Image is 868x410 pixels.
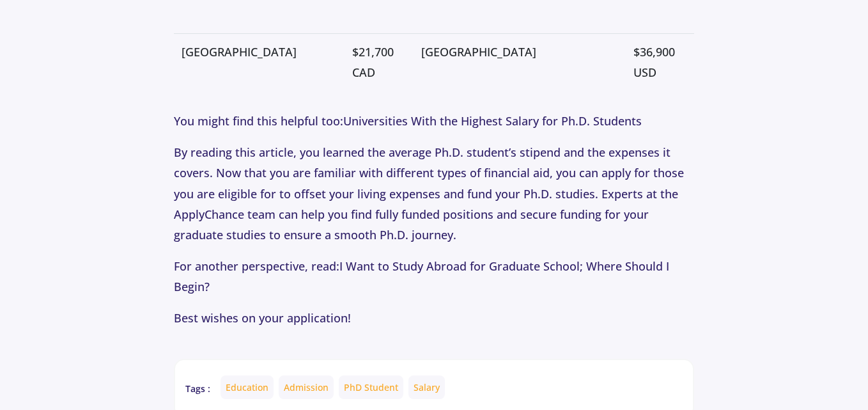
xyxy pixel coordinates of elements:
p: For another perspective, read: [174,256,695,297]
a: I Want to Study Abroad for Graduate School; Where Should I Begin? [174,258,669,294]
a: Universities With the Highest Salary for Ph.D. Students [343,113,642,129]
p: By reading this article, you learned the average Ph.D. student’s stipend and the expenses it cove... [174,142,695,246]
p: $21,700 CAD [352,42,405,83]
p: [GEOGRAPHIC_DATA] [421,42,618,62]
p: $36,900 USD [633,42,686,83]
a: Admission [279,375,334,399]
a: Salary [408,375,445,399]
b: Tags : [185,382,210,395]
a: PhD Student [339,375,403,399]
p: You might find this helpful too: [174,111,695,131]
p: [GEOGRAPHIC_DATA] [182,42,337,62]
p: Best wishes on your application! [174,308,695,328]
a: Education [221,375,274,399]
